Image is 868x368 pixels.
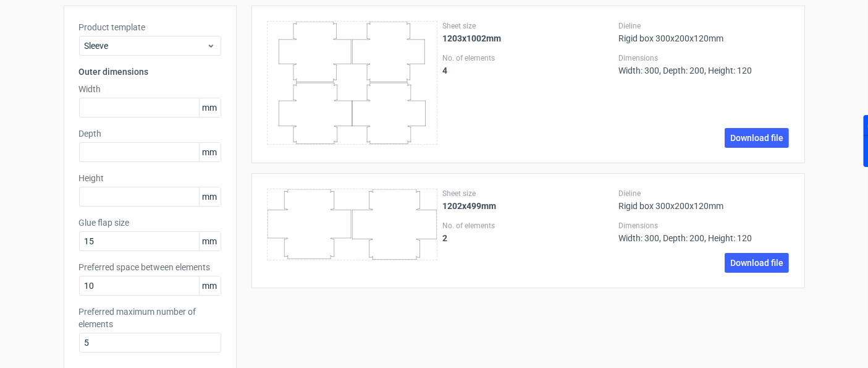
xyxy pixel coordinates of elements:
label: Glue flap size [79,216,221,229]
strong: 1202x499mm [442,201,496,211]
label: Dimensions [618,53,790,63]
div: Width: 300, Depth: 200, Height: 120 [618,221,790,243]
label: Dimensions [618,221,790,231]
label: Preferred maximum number of elements [79,306,221,330]
label: Preferred space between elements [79,261,221,273]
h3: Outer dimensions [79,66,221,78]
label: Sheet size [442,21,613,31]
span: mm [199,143,221,161]
a: Download file [725,253,789,273]
span: mm [199,276,221,295]
label: No. of elements [442,221,613,231]
label: Sheet size [442,189,613,199]
label: Product template [79,21,221,33]
label: Width [79,83,221,95]
div: Width: 300, Depth: 200, Height: 120 [618,53,790,75]
div: Rigid box 300x200x120mm [618,189,790,211]
strong: 2 [442,233,447,243]
strong: 4 [442,66,447,75]
span: mm [199,98,221,117]
span: Sleeve [85,40,206,52]
label: Height [79,172,221,184]
label: Dieline [618,21,790,31]
strong: 1203x1002mm [442,33,501,43]
span: mm [199,187,221,206]
div: Rigid box 300x200x120mm [618,21,790,43]
a: Download file [725,128,789,148]
label: Dieline [618,189,790,199]
span: mm [199,232,221,250]
label: Depth [79,127,221,140]
label: No. of elements [442,53,613,63]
